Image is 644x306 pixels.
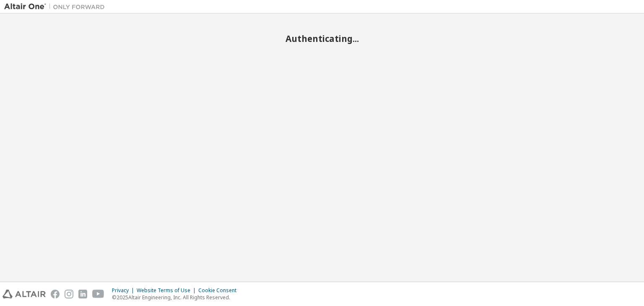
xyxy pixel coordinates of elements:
[112,294,241,301] p: © 2025 Altair Engineering, Inc. All Rights Reserved.
[51,290,60,298] img: facebook.svg
[92,290,104,298] img: youtube.svg
[112,287,137,294] div: Privacy
[4,33,640,44] h2: Authenticating...
[78,290,87,298] img: linkedin.svg
[65,290,73,298] img: instagram.svg
[198,287,241,294] div: Cookie Consent
[3,290,46,298] img: altair_logo.svg
[137,287,198,294] div: Website Terms of Use
[4,3,109,11] img: Altair One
